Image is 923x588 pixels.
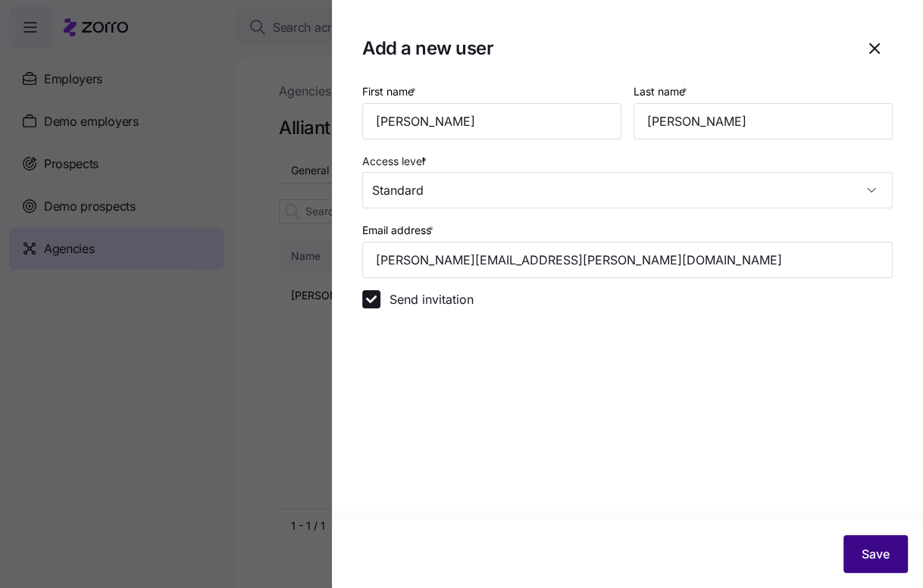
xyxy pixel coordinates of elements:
label: Send invitation [380,290,474,308]
input: Select access level [362,172,893,208]
input: Type first name [362,103,621,139]
span: Save [862,545,890,563]
label: Last name [634,83,690,100]
label: First name [362,83,419,100]
button: Save [843,535,908,573]
label: Email address [362,222,436,239]
label: Access level [362,153,430,170]
h1: Add a new user [362,36,844,60]
input: Type last name [634,103,893,139]
input: Type user email [362,242,893,278]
